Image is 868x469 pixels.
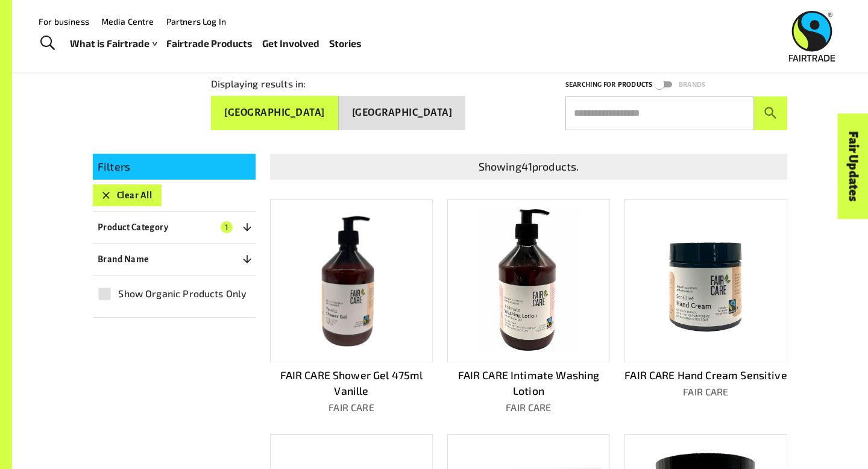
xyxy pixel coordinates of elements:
[329,35,362,52] a: Stories
[98,252,149,266] p: Brand Name
[447,367,610,399] p: FAIR CARE Intimate Washing Lotion
[33,28,62,58] a: Toggle Search
[98,220,168,234] p: Product Category
[679,79,705,90] p: Brands
[211,77,306,91] p: Displaying results in:
[270,199,433,415] a: FAIR CARE Shower Gel 475ml VanilleFAIR CARE
[624,367,787,383] p: FAIR CARE Hand Cream Sensitive
[93,184,162,206] button: Clear All
[211,96,339,130] button: [GEOGRAPHIC_DATA]
[221,221,233,233] span: 1
[270,400,433,415] p: FAIR CARE
[565,79,615,90] p: Searching for
[118,286,247,301] span: Show Organic Products Only
[447,400,610,415] p: FAIR CARE
[339,96,466,130] button: [GEOGRAPHIC_DATA]
[39,16,89,27] a: For business
[93,216,256,238] button: Product Category
[270,367,433,399] p: FAIR CARE Shower Gel 475ml Vanille
[618,79,652,90] p: Products
[262,35,319,52] a: Get Involved
[275,159,782,175] p: Showing 41 products.
[166,16,226,27] a: Partners Log In
[166,35,253,52] a: Fairtrade Products
[447,199,610,415] a: FAIR CARE Intimate Washing LotionFAIR CARE
[789,11,835,61] img: Fairtrade Australia New Zealand logo
[101,16,154,27] a: Media Centre
[624,199,787,415] a: FAIR CARE Hand Cream SensitiveFAIR CARE
[93,248,256,270] button: Brand Name
[624,385,787,399] p: FAIR CARE
[98,159,251,175] p: Filters
[70,35,157,52] a: What is Fairtrade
